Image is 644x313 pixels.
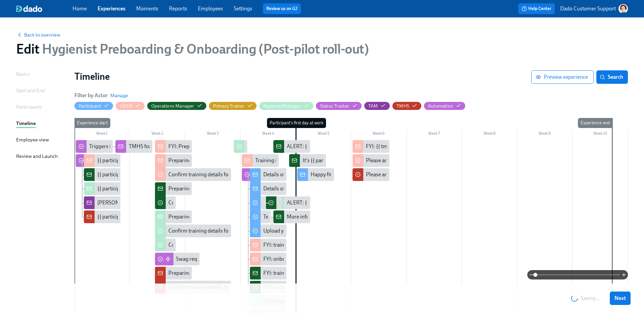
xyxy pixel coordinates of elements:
div: Please arrange 30-60-90 day check-ins for {{ participant.fullName }} [353,168,389,181]
div: Triggers if TMHS terms [76,140,113,153]
div: Preparing for {{ participant.fullName }}'s start ({{ participant.startDate | MM/DD/YYYY }}, {{ pa... [155,210,192,223]
button: Help Center [518,3,555,14]
div: ALERT: {{ participant.fullName }} is scheduled to start on {{ participant.startDate | MM/DD }} an... [273,196,310,209]
div: FYI: Preparing for {{ participant.fullName }}'s start ({{ participant.startDate | MM/DD/YYYY }}, ... [155,140,192,153]
div: Hide Automation [428,103,453,109]
button: TAM [364,102,390,110]
div: Hide TAM [368,103,378,109]
div: FYI: onboarding details sent to new Hygiene Assistant {{ participant.fullName }} ({{ participant.... [250,281,287,294]
div: Employee view [16,136,49,143]
div: Please arrange 30-60-90 day check-ins for {{ participant.fullName }} [366,157,522,164]
div: Preparing for {{ participant.fullName }}'s start ({{ participant.startDate | MM/DD/YYYY }}, {{ pa... [168,213,450,221]
div: Confirm training details for {{ participant.fullName }} [155,225,231,237]
button: Regional Manager [259,102,313,110]
div: Confirm training details for {{ participant.fullName }} [168,227,289,235]
div: Hide Status Tracker [320,103,350,109]
div: Preparing for {{ participant.fullName }}'s start ({{ participant.startDate | MM/DD/YYYY }}, {{ pa... [155,154,192,167]
h6: Filter by Actor [74,92,108,99]
div: Experience end [578,118,612,128]
div: FYI: training details sent to new Hygienist {{ participant.fullName }} ({{ participant.locationCo... [263,241,593,249]
div: FYI: {{ tmhs.fullName }} has been asked to book 90 day check-in for you & new Hygienist {{ partic... [353,140,389,153]
div: {{ participant.fullName }} ({{ participant.locationCompany }}) has cleared their background check [97,185,318,192]
div: Tell us more about you! [250,210,271,223]
a: Moments [136,5,158,12]
div: Week 7 [407,130,462,139]
a: Settings [234,5,252,12]
div: More information about {{ participant.fullName }} [273,210,310,223]
div: FYI: training details sent to new Hygienist {{ participant.fullName }} ({{ participant.locationCo... [250,239,287,251]
div: Week 6 [351,130,407,139]
div: It's {{ participant.fullName }}'s first day [DATE] [289,154,326,167]
div: Participants [16,103,42,111]
div: It's {{ participant.fullName }}'s first day [DATE] [303,157,408,164]
div: Participant's first day at work [267,118,326,128]
div: ALERT: {{ participant.fullName }} is scheduled to start on {{ participant.startDate | MM/DD }} an... [287,199,607,206]
div: Confirm office location for {{ participant.fullName }}'s new hire kit [168,199,318,206]
div: FYI: training details sent to new Hygienist {{ participant.fullName }} (starting {{ participant.s... [263,269,533,277]
img: AATXAJw-nxTkv1ws5kLOi-TQIsf862R-bs_0p3UQSuGH=s96-c [619,4,628,13]
span: Hygienist Preboarding & Onboarding (Post-pilot roll-out) [39,41,369,57]
div: Confirm office location for {{ participant.fullName }}'s new hire kit [168,241,318,249]
div: Upload your [MEDICAL_DATA] (BLS) certificate [263,227,371,235]
div: Week 8 [462,130,517,139]
div: Details of your onboarding at [GEOGRAPHIC_DATA] [250,182,287,195]
div: [PERSON_NAME], RM & TMHS notified about {{ participant.fullName }} passing background check [97,199,323,206]
div: Timeline [16,120,36,127]
div: Happy first day! [311,171,346,178]
div: Review and Launch [16,152,58,160]
div: {{ participant.fullName }} ({{ participant.locationCompany }}) has cleared their background check [84,154,121,167]
span: Search [601,74,623,80]
div: FYI: Preparing for {{ participant.fullName }}'s start ({{ participant.startDate | MM/DD/YYYY }}, ... [168,143,460,150]
button: Review us on G2 [263,3,301,14]
button: Dado Customer Support [560,4,628,13]
div: Triggers if TMHS terms [89,143,142,150]
span: Help Center [522,5,551,12]
button: Preview experience [531,70,594,84]
div: FYI: onboarding details sent to new Hygiene Assistant {{ participant.fullName }} ({{ participant.... [250,253,287,265]
div: Swag request [163,253,200,265]
div: ALERT: {{ participant.fullName }} is scheduled to start on {{ participant.startDate | MM/DD }} an... [273,140,310,153]
div: [PERSON_NAME], RM & TMHS notified about {{ participant.fullName }} passing background check [84,196,121,209]
div: Hide TMHS [396,103,409,109]
div: Preparing for {{ participant.fullName }}'s start ({{ participant.startDate | MM/DD/YYYY }}) [155,182,192,195]
div: Training info not yet provided for {{ participant.fullName }} ({{ participant.startDate | MM/DD/Y... [242,154,279,167]
div: ALERT: {{ participant.fullName }} is scheduled to start on {{ participant.startDate | MM/DD }} an... [287,143,607,150]
button: Primary Trainer [209,102,257,110]
div: Confirm training details for {{ participant.fullName }} [155,168,231,181]
button: Status Tracker [316,102,362,110]
div: Hide DDHS [120,103,132,109]
div: Happy first day! [297,168,334,181]
div: Please arrange 30-60-90 day check-ins for {{ participant.fullName }} [366,171,522,178]
div: Basics [16,70,30,78]
div: Week 3 [185,130,240,139]
div: Details of your training at [GEOGRAPHIC_DATA] [263,171,374,178]
a: Employees [198,5,223,12]
a: Experiences [98,5,125,12]
div: More information about {{ participant.fullName }} [287,213,401,221]
div: Training info not yet provided for {{ participant.fullName }} ({{ participant.startDate | MM/DD/Y... [255,157,566,164]
div: Week 5 [296,130,351,139]
div: Tell us more about you! [263,213,317,221]
div: {{ participant.fullName }} ({{ participant.role }}) has cleared their background check [97,171,286,178]
button: Automation [424,102,465,110]
p: Dado Customer Support [560,5,616,12]
div: Preparing for {{ participant.fullName }}'s start ({{ participant.startDate | MM/DD/YYYY }}, {{ pa... [155,267,192,279]
button: Search [596,70,628,84]
div: Details of your onboarding at [GEOGRAPHIC_DATA] [263,185,383,192]
div: Upload your [MEDICAL_DATA] (BLS) certificate [250,225,287,237]
div: Start and End [16,87,45,94]
button: Manage [110,92,128,99]
div: Week 10 [573,130,628,139]
h1: Edit [16,41,369,57]
div: Hide Regional Manager [263,103,301,109]
div: {{ participant.fullName }} ({{ participant.locationCompany }}) has cleared their background check [84,182,121,195]
div: Please arrange 30-60-90 day check-ins for {{ participant.fullName }} [353,154,389,167]
button: Operations Manager [147,102,206,110]
div: {{ participant.fullName }} ({{ participant.locationCompany }}) has cleared their background check [97,157,318,164]
div: Preparing for {{ participant.fullName }}'s start ({{ participant.startDate | MM/DD/YYYY }}) [168,185,371,192]
div: Confirm training details for {{ participant.fullName }} [168,171,289,178]
span: Next [614,295,626,302]
div: FYI: training details sent to new Hygienist {{ participant.fullName }} (starting {{ participant.s... [250,267,287,279]
a: Reports [169,5,187,12]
